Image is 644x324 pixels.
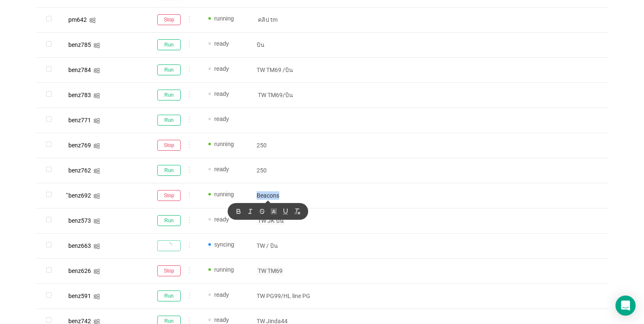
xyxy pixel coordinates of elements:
span: running [214,266,234,273]
button: Run [157,291,181,301]
span: running [214,15,234,22]
p: 250 [257,141,318,149]
span: ready [214,65,229,72]
i: icon: windows [93,243,100,249]
button: Stop [157,190,181,201]
i: icon: windows [93,118,100,124]
p: 250 [257,166,318,175]
span: TW TM69 [257,267,284,275]
button: Run [157,115,181,126]
span: ready [214,316,229,323]
button: Stop [157,14,181,25]
button: Run [157,215,181,226]
div: Open Intercom Messenger [615,296,636,316]
p: TW PG99/HL line PG [257,292,318,300]
i: icon: windows [93,218,100,224]
span: ready [214,291,229,298]
i: icon: windows [93,67,100,74]
span: ready [214,90,229,97]
div: benz771 [68,117,91,123]
span: ready [214,166,229,172]
span: ready [214,116,229,122]
span: TW JK บิน [257,216,285,225]
div: ิbenz692 [68,193,91,198]
span: TW TM69/บิน [257,91,294,99]
div: benz742 [68,318,91,324]
span: ready [214,216,229,223]
div: benz762 [68,167,91,173]
p: TW / บิน [257,242,318,250]
span: ready [214,40,229,47]
div: benz573 [68,218,91,224]
span: คลิป tm [257,15,279,24]
i: icon: windows [89,17,96,23]
button: Run [157,165,181,176]
i: icon: windows [93,193,100,199]
i: icon: windows [93,143,100,149]
p: Beacons [257,191,318,200]
button: Run [157,64,181,75]
span: running [214,141,234,147]
button: Run [157,39,181,50]
span: running [214,191,234,198]
p: บิน [257,41,318,49]
div: benz783 [68,92,91,98]
span: /บิน [281,66,294,74]
div: benz626 [68,268,91,274]
i: icon: windows [93,93,100,99]
div: benz784 [68,67,91,73]
p: TW TM69 [257,66,318,74]
button: Run [157,90,181,100]
button: Stop [157,265,181,276]
div: pm642 [68,17,87,23]
i: icon: windows [93,268,100,275]
i: icon: windows [93,168,100,174]
div: benz663 [68,243,91,249]
button: Stop [157,140,181,151]
div: benz785 [68,42,91,48]
div: benz769 [68,142,91,148]
div: benz591 [68,293,91,299]
i: icon: windows [93,42,100,49]
span: syncing [214,241,234,248]
i: icon: windows [93,293,100,300]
